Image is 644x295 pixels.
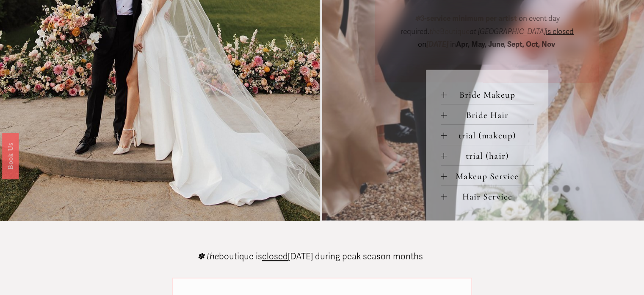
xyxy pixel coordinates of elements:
button: Hair Service [441,186,534,206]
button: trial (hair) [441,145,534,165]
span: in [448,40,557,49]
p: boutique is [DATE] during peak season months [197,253,423,261]
em: ✽ [415,14,420,23]
strong: Apr, May, June, Sept, Oct, Nov [456,40,555,49]
em: the [429,27,440,36]
span: is closed [546,27,574,36]
button: Bride Hair [441,104,534,124]
button: Makeup Service [441,166,534,185]
span: on event day required. [401,14,561,36]
span: trial (hair) [447,150,534,161]
em: [DATE] [426,40,448,49]
span: Makeup Service [447,171,534,182]
em: ✽ the [197,251,219,262]
p: on [389,12,586,51]
span: Bride Hair [447,110,534,121]
span: Bride Makeup [447,89,534,100]
span: Boutique [429,27,470,36]
span: closed [262,251,288,262]
button: Bride Makeup [441,84,534,104]
em: at [GEOGRAPHIC_DATA] [470,27,546,36]
span: Hair Service [447,191,534,202]
button: trial (makeup) [441,125,534,145]
strong: 3-service minimum per artist [420,14,517,23]
a: Book Us [2,132,19,179]
span: trial (makeup) [447,130,534,141]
